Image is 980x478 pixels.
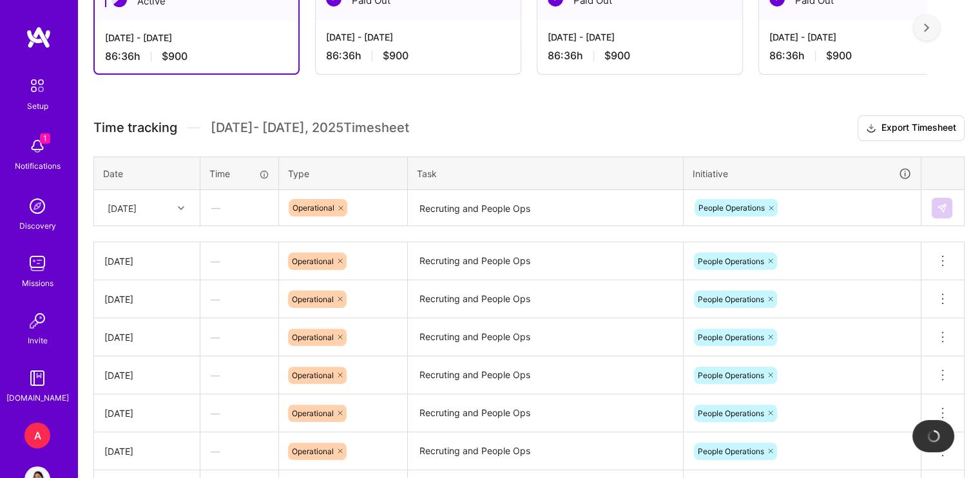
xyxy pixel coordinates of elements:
span: Operational [292,446,334,456]
textarea: Recruting and People Ops [409,434,682,469]
div: 86:36 h [105,50,288,63]
span: $900 [383,49,408,62]
div: [DATE] - [DATE] [769,30,954,44]
div: [DATE] [104,406,189,420]
span: Operational [293,203,334,213]
div: [DATE] [104,445,189,458]
img: Invite [24,308,50,334]
img: right [924,23,929,32]
div: [DATE] [104,292,189,306]
th: Task [408,157,684,190]
div: 86:36 h [769,49,954,62]
div: [DOMAIN_NAME] [6,391,69,405]
div: [DATE] - [DATE] [105,31,288,44]
span: $900 [826,49,852,62]
span: [DATE] - [DATE] , 2025 Timesheet [211,120,409,136]
i: icon Download [866,122,876,135]
span: People Operations [698,256,764,266]
textarea: Recruting and People Ops [409,191,682,225]
span: People Operations [698,446,764,456]
th: Type [279,157,408,190]
textarea: Recruting and People Ops [409,282,682,317]
div: Notifications [15,159,61,173]
th: Date [94,157,200,190]
div: null [932,198,954,218]
span: People Operations [698,294,764,304]
i: icon Chevron [178,205,184,211]
img: Submit [937,203,947,213]
div: — [200,396,278,430]
textarea: Recruting and People Ops [409,320,682,355]
a: A [21,423,53,448]
span: $900 [162,50,187,63]
div: — [200,282,278,316]
div: 86:36 h [326,49,510,62]
div: — [200,434,278,468]
span: Operational [292,370,334,380]
div: [DATE] - [DATE] [326,30,510,44]
span: People Operations [698,370,764,380]
div: Discovery [19,219,56,233]
div: Missions [22,276,53,290]
div: — [201,191,278,225]
span: 1 [40,133,50,144]
div: A [24,423,50,448]
textarea: Recruting and People Ops [409,396,682,431]
div: — [200,320,278,354]
img: guide book [24,365,50,391]
span: Operational [292,408,334,418]
span: Operational [292,256,334,266]
textarea: Recruting and People Ops [409,358,682,393]
div: Invite [28,334,48,347]
div: [DATE] - [DATE] [548,30,732,44]
div: 86:36 h [548,49,732,62]
img: loading [925,428,941,445]
div: Initiative [693,166,912,181]
div: — [200,244,278,278]
button: Export Timesheet [858,115,965,141]
span: People Operations [698,203,765,213]
div: [DATE] [108,201,137,215]
img: setup [24,72,51,99]
span: Operational [292,332,334,342]
div: — [200,358,278,392]
img: discovery [24,193,50,219]
img: bell [24,133,50,159]
div: Time [209,167,269,180]
span: Time tracking [93,120,177,136]
img: logo [26,26,52,49]
span: People Operations [698,332,764,342]
div: [DATE] [104,254,189,268]
div: Setup [27,99,48,113]
textarea: Recruting and People Ops [409,244,682,280]
span: $900 [604,49,630,62]
div: [DATE] [104,330,189,344]
div: [DATE] [104,368,189,382]
span: People Operations [698,408,764,418]
span: Operational [292,294,334,304]
img: teamwork [24,251,50,276]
